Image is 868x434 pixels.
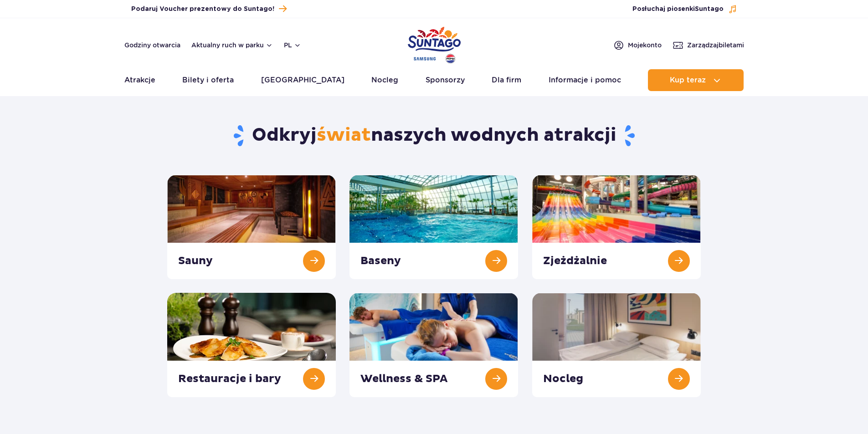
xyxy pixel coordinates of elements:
span: Zarządzaj biletami [687,41,744,50]
a: Mojekonto [613,40,662,51]
a: [GEOGRAPHIC_DATA] [261,69,344,91]
a: Atrakcje [124,69,155,91]
button: pl [284,41,301,50]
a: Dla firm [492,69,521,91]
span: Podaruj Voucher prezentowy do Suntago! [131,5,274,14]
button: Posłuchaj piosenkiSuntago [632,5,737,14]
span: świat [317,124,371,147]
a: Nocleg [371,69,398,91]
a: Park of Poland [408,23,461,65]
a: Podaruj Voucher prezentowy do Suntago! [131,3,287,15]
span: Suntago [695,6,724,12]
span: Kup teraz [670,76,706,84]
a: Informacje i pomoc [549,69,621,91]
a: Bilety i oferta [182,69,234,91]
span: Moje konto [628,41,662,50]
h1: Odkryj naszych wodnych atrakcji [167,124,701,148]
a: Zarządzajbiletami [673,40,744,51]
a: Sponsorzy [426,69,465,91]
span: Posłuchaj piosenki [632,5,724,14]
button: Kup teraz [648,69,744,91]
button: Aktualny ruch w parku [191,41,273,49]
a: Godziny otwarcia [124,41,180,50]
